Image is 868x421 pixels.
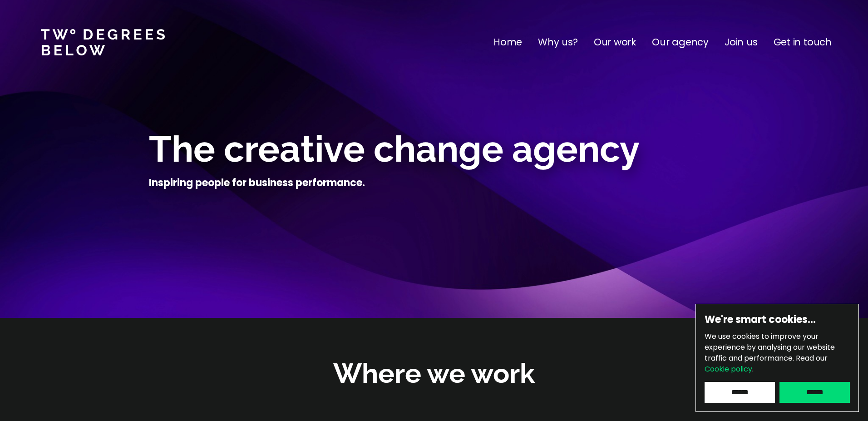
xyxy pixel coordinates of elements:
p: We use cookies to improve your experience by analysing our website traffic and performance. [705,331,850,375]
a: Our work [594,35,636,50]
a: Home [493,35,522,50]
a: Cookie policy [705,364,752,374]
span: The creative change agency [149,128,640,170]
h4: Inspiring people for business performance. [149,176,365,190]
h6: We're smart cookies… [705,313,850,327]
a: Our agency [652,35,709,50]
h2: Where we work [333,355,535,392]
a: Join us [725,35,758,50]
span: Read our . [705,353,828,374]
a: Get in touch [774,35,832,50]
a: Why us? [538,35,578,50]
